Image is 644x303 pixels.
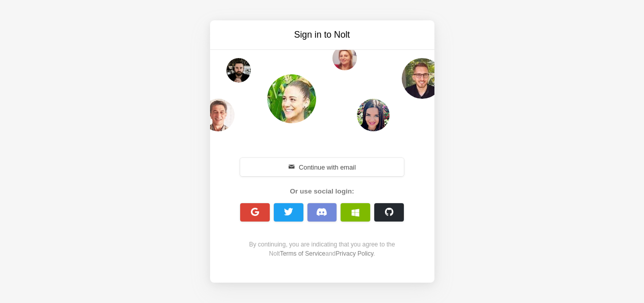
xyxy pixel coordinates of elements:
div: Or use social login: [235,186,410,197]
div: By continuing, you are indicating that you agree to the Nolt and . [235,240,410,258]
a: Terms of Service [280,250,325,257]
h3: Sign in to Nolt [237,29,408,41]
a: Privacy Policy [336,250,373,257]
button: Continue with email [240,158,404,176]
